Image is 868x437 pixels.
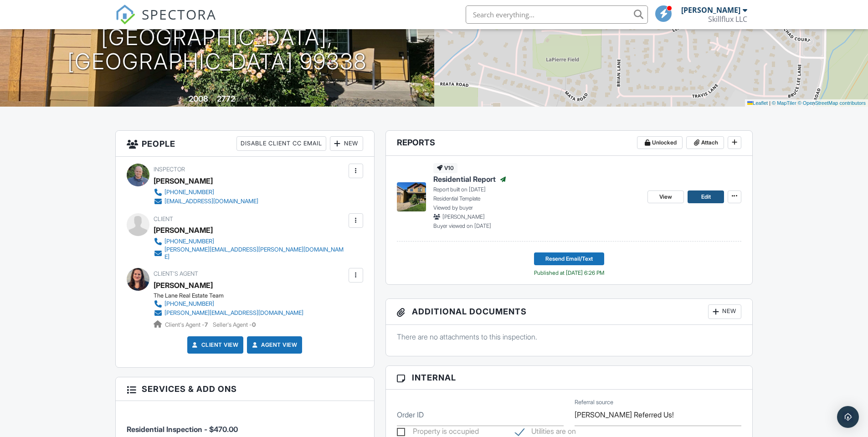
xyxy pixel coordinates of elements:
h1: [STREET_ADDRESS][PERSON_NAME] [GEOGRAPHIC_DATA], [GEOGRAPHIC_DATA] 99338 [15,1,420,73]
div: [EMAIL_ADDRESS][DOMAIN_NAME] [164,198,258,205]
a: SPECTORA [115,12,216,31]
a: [PHONE_NUMBER] [154,237,346,246]
div: [PERSON_NAME] [681,5,740,15]
a: [PHONE_NUMBER] [154,299,303,308]
label: Order ID [397,410,424,420]
a: © OpenStreetMap contributors [798,100,866,106]
span: Built [177,96,187,103]
a: [PERSON_NAME][EMAIL_ADDRESS][PERSON_NAME][DOMAIN_NAME] [154,246,346,261]
img: The Best Home Inspection Software - Spectora [115,5,135,25]
span: Inspector [154,166,185,173]
div: 2772 [217,94,235,103]
div: [PERSON_NAME] [154,223,213,237]
label: Referral source [575,398,613,406]
a: Leaflet [747,100,768,106]
h3: Additional Documents [386,299,753,325]
input: Search everything... [466,5,648,24]
div: [PHONE_NUMBER] [164,300,214,308]
a: [PERSON_NAME][EMAIL_ADDRESS][DOMAIN_NAME] [154,308,303,318]
div: New [708,304,741,319]
strong: 0 [252,321,256,328]
span: Client's Agent [154,270,198,277]
div: Disable Client CC Email [236,136,326,151]
a: [EMAIL_ADDRESS][DOMAIN_NAME] [154,197,258,206]
div: [PHONE_NUMBER] [164,238,214,245]
span: | [769,100,770,106]
span: Seller's Agent - [213,321,256,328]
h3: People [116,131,374,157]
span: Residential Inspection - $470.00 [127,425,238,434]
a: [PERSON_NAME] [154,278,213,292]
span: Client [154,216,173,222]
div: [PERSON_NAME][EMAIL_ADDRESS][DOMAIN_NAME] [164,309,303,317]
div: Open Intercom Messenger [837,406,859,428]
strong: 7 [205,321,208,328]
span: sq. ft. [236,96,249,103]
h3: Services & Add ons [116,377,374,401]
a: [PHONE_NUMBER] [154,188,258,197]
div: Skillflux LLC [708,15,747,24]
span: Client's Agent - [165,321,209,328]
div: [PHONE_NUMBER] [164,189,214,196]
a: © MapTiler [772,100,796,106]
span: SPECTORA [142,5,216,24]
div: [PERSON_NAME][EMAIL_ADDRESS][PERSON_NAME][DOMAIN_NAME] [164,246,346,261]
h3: Internal [386,366,753,390]
p: There are no attachments to this inspection. [397,332,742,342]
div: [PERSON_NAME] [154,174,213,188]
div: New [330,136,363,151]
div: The Lane Real Estate Team [154,292,311,299]
a: Client View [190,340,239,350]
a: Agent View [250,340,297,350]
div: 2008 [189,94,208,103]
